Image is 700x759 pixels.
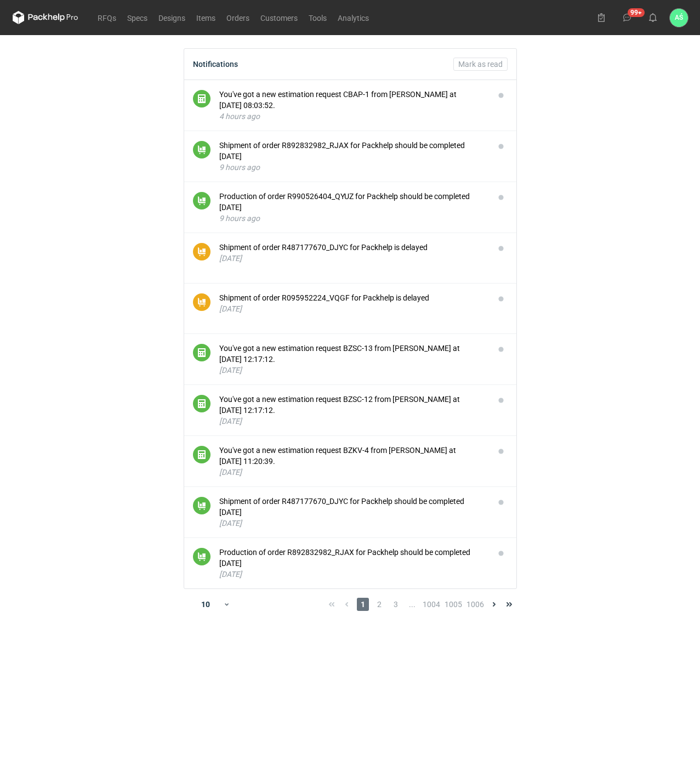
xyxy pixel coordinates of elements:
[219,162,486,173] div: 9 hours ago
[219,253,486,264] div: [DATE]
[219,292,486,303] div: Shipment of order R095952224_VQGF for Packhelp is delayed
[458,60,503,68] span: Mark as read
[423,598,440,611] span: 1004
[303,11,332,24] a: Tools
[219,394,486,416] div: You've got a new estimation request BZSC-12 from [PERSON_NAME] at [DATE] 12:17:12.
[191,11,221,24] a: Items
[219,292,486,314] button: Shipment of order R095952224_VQGF for Packhelp is delayed[DATE]
[219,191,486,213] div: Production of order R990526404_QYUZ for Packhelp should be completed [DATE]
[219,343,486,365] div: You've got a new estimation request BZSC-13 from [PERSON_NAME] at [DATE] 12:17:12.
[390,598,402,611] span: 3
[122,11,153,24] a: Specs
[221,11,255,24] a: Orders
[670,9,688,27] button: AŚ
[332,11,374,24] a: Analytics
[219,191,486,224] button: Production of order R990526404_QYUZ for Packhelp should be completed [DATE]9 hours ago
[219,89,486,122] button: You've got a new estimation request CBAP-1 from [PERSON_NAME] at [DATE] 08:03:52.4 hours ago
[445,598,462,611] span: 1005
[453,58,508,71] button: Mark as read
[92,11,122,24] a: RFQs
[219,445,486,467] div: You've got a new estimation request BZKV-4 from [PERSON_NAME] at [DATE] 11:20:39.
[219,518,486,529] div: [DATE]
[219,140,486,173] button: Shipment of order R892832982_RJAX for Packhelp should be completed [DATE]9 hours ago
[219,242,486,264] button: Shipment of order R487177670_DJYC for Packhelp is delayed[DATE]
[219,365,486,376] div: [DATE]
[219,303,486,314] div: [DATE]
[219,213,486,224] div: 9 hours ago
[153,11,191,24] a: Designs
[219,496,486,518] div: Shipment of order R487177670_DJYC for Packhelp should be completed [DATE]
[219,416,486,427] div: [DATE]
[255,11,303,24] a: Customers
[373,598,385,611] span: 2
[219,394,486,427] button: You've got a new estimation request BZSC-12 from [PERSON_NAME] at [DATE] 12:17:12.[DATE]
[219,569,486,580] div: [DATE]
[188,597,224,612] div: 10
[219,445,486,478] button: You've got a new estimation request BZKV-4 from [PERSON_NAME] at [DATE] 11:20:39.[DATE]
[219,547,486,580] button: Production of order R892832982_RJAX for Packhelp should be completed [DATE][DATE]
[219,547,486,569] div: Production of order R892832982_RJAX for Packhelp should be completed [DATE]
[219,343,486,376] button: You've got a new estimation request BZSC-13 from [PERSON_NAME] at [DATE] 12:17:12.[DATE]
[219,496,486,529] button: Shipment of order R487177670_DJYC for Packhelp should be completed [DATE][DATE]
[357,598,369,611] span: 1
[466,598,484,611] span: 1006
[219,467,486,478] div: [DATE]
[219,111,486,122] div: 4 hours ago
[13,11,78,24] svg: Packhelp Pro
[219,89,486,111] div: You've got a new estimation request CBAP-1 from [PERSON_NAME] at [DATE] 08:03:52.
[618,9,636,26] button: 99+
[670,9,688,27] div: Adrian Świerżewski
[219,140,486,162] div: Shipment of order R892832982_RJAX for Packhelp should be completed [DATE]
[219,242,486,253] div: Shipment of order R487177670_DJYC for Packhelp is delayed
[193,60,238,69] div: Notifications
[406,598,418,611] span: ...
